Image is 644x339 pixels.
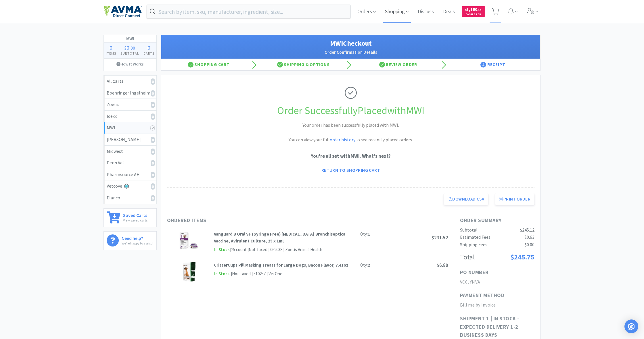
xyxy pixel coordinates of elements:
[104,180,156,192] a: Vetcove0
[446,59,540,70] div: Receipt
[495,193,534,205] button: Print Order
[103,5,142,18] img: e4e33dab9f054f5782a47901c742baa9_102.png
[107,78,123,84] strong: All Carts
[104,146,156,157] a: Midwest0
[107,101,154,108] div: Zoetis
[214,246,230,253] span: In Stock
[107,136,154,143] div: [PERSON_NAME]
[477,8,482,12] span: . 15
[118,45,141,51] div: .
[462,4,485,19] a: $3,190.15Cash Back
[167,152,534,160] p: You're all set with MWI . What's next?
[460,301,534,309] h2: Bill me by Invoice
[167,102,534,119] h1: Order Successfully Placed with MWI
[123,217,147,223] p: View saved carts
[520,227,534,233] span: $245.12
[126,44,129,51] span: 0
[460,241,487,249] div: Shipping Fees
[351,59,446,70] div: Review Order
[141,51,156,56] h4: Carts
[179,231,199,251] img: 0e65a45ffe1e425face62000465054f5_174366.png
[167,49,534,56] h2: Order Confirmation Details
[167,38,534,49] h1: MWI Checkout
[465,13,482,17] span: Cash Back
[124,45,126,51] span: $
[368,231,370,237] strong: 1
[441,9,457,14] a: Deals
[147,5,350,18] input: Search by item, sku, manufacturer, ingredient, size...
[510,253,534,261] span: $245.75
[480,62,486,68] span: 4
[214,231,345,244] strong: Vanguard B Oral SF (Syringe Free) [MEDICAL_DATA] Bronchiseptica Vaccine, Avirulent Culture, 25 x 1mL
[107,171,154,178] div: Pharmsource AH
[151,113,155,120] i: 0
[444,193,488,205] a: Download CSV
[525,242,534,247] span: $0.00
[460,268,489,277] h1: PO Number
[107,182,154,190] div: Vetcove
[151,149,155,155] i: 0
[368,262,370,268] strong: 2
[460,252,475,263] div: Total
[247,246,322,253] div: | Not Taxed | 062038 | Zoetis Animal Health
[230,270,282,277] div: | Not Taxed | 510257 | VetOne
[230,247,247,252] span: | 25 count
[107,113,154,120] div: Idexx
[107,159,154,167] div: Penn Vet
[104,87,156,99] a: Boehringer Ingelheim0
[104,157,156,169] a: Penn Vet0
[103,208,157,227] a: Saved CartsView saved carts
[123,211,147,217] h6: Saved Carts
[182,262,196,282] img: 5b9baeef08364e83952bbe7ce7f8ec0f_302786.png
[360,231,370,238] div: Qty:
[465,8,467,12] span: $
[264,122,437,144] h2: Your order has been successfully placed with MWI. You can view your full to see recently placed o...
[360,262,370,269] div: Qty:
[624,319,638,333] div: Open Intercom Messenger
[118,51,141,56] h4: Subtotal
[460,278,534,286] h2: VC0JYNVA
[161,59,256,70] div: Shopping Cart
[460,234,490,241] div: Estimated Fees
[214,270,230,278] span: In Stock
[122,240,153,246] p: We're happy to assist!
[460,216,534,225] h1: Order Summary
[256,59,351,70] div: Shipping & Options
[110,44,112,51] span: 0
[460,291,504,300] h1: Payment Method
[122,234,153,240] h6: Need help?
[107,148,154,155] div: Midwest
[151,160,155,166] i: 0
[104,35,156,43] h1: MWI
[437,262,448,268] span: $6.80
[151,195,155,201] i: 0
[167,216,340,225] h1: Ordered Items
[104,134,156,146] a: [PERSON_NAME]0
[432,234,448,241] span: $231.52
[151,172,155,178] i: 0
[107,124,154,132] div: MWI
[151,137,155,143] i: 0
[415,9,436,14] a: Discuss
[104,99,156,111] a: Zoetis0
[131,45,135,51] span: 00
[104,51,118,56] h4: Items
[107,194,154,202] div: Elanco
[214,262,348,268] strong: CritterCups Pill Masking Treats for Large Dogs, Bacon Flavor, 7.41oz
[104,192,156,204] a: Elanco0
[317,164,384,176] a: Return to Shopping Cart
[460,226,478,234] div: Subtotal
[104,59,156,70] a: How It Works
[151,90,155,97] i: 0
[107,89,154,97] div: Boehringer Ingelheim
[104,111,156,122] a: Idexx0
[104,76,156,87] a: All Carts0
[525,234,534,240] span: $0.63
[465,7,482,12] span: 3,190
[330,137,355,142] a: order history
[104,169,156,181] a: Pharmsource AH0
[151,183,155,190] i: 0
[151,102,155,108] i: 0
[151,78,155,85] i: 0
[104,122,156,134] a: MWI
